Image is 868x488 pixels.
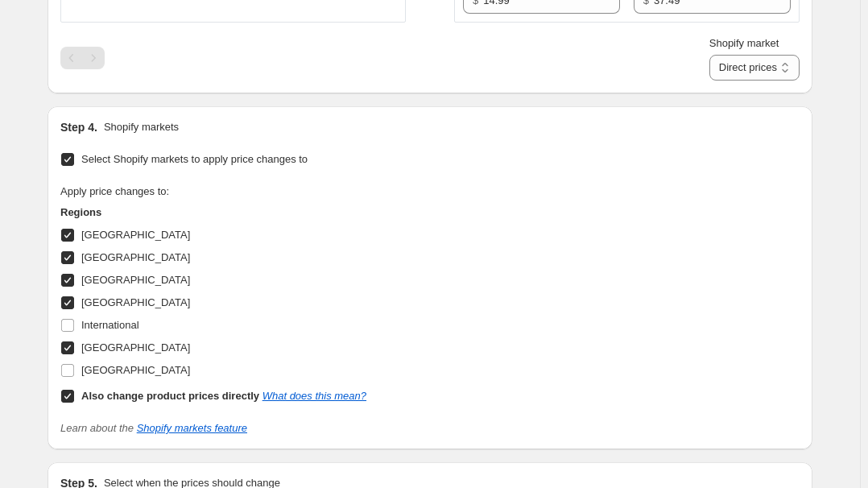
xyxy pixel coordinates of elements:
[81,364,190,376] span: [GEOGRAPHIC_DATA]
[81,296,190,308] span: [GEOGRAPHIC_DATA]
[81,341,190,354] span: [GEOGRAPHIC_DATA]
[137,422,247,434] a: Shopify markets feature
[709,37,779,49] span: Shopify market
[60,47,105,69] nav: Pagination
[60,422,247,434] i: Learn about the
[81,153,308,165] span: Select Shopify markets to apply price changes to
[60,119,97,135] h2: Step 4.
[81,229,190,241] span: [GEOGRAPHIC_DATA]
[262,390,366,402] a: What does this mean?
[81,390,259,402] b: Also change product prices directly
[104,119,179,135] p: Shopify markets
[60,205,366,221] h3: Regions
[81,319,139,331] span: International
[60,185,169,197] span: Apply price changes to:
[81,274,190,286] span: [GEOGRAPHIC_DATA]
[81,251,190,263] span: [GEOGRAPHIC_DATA]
